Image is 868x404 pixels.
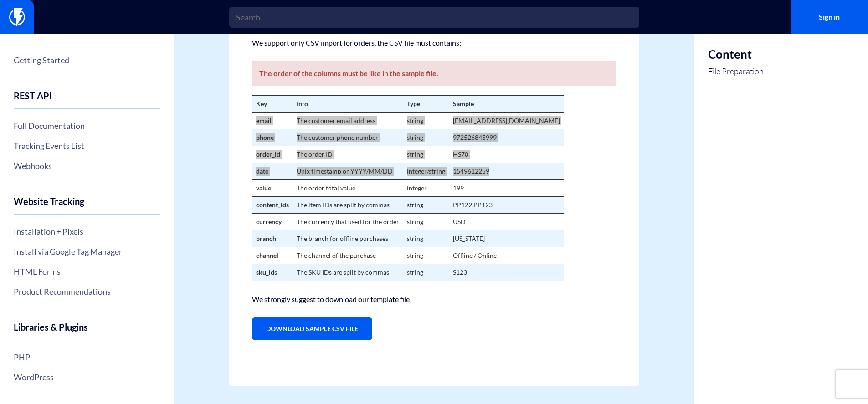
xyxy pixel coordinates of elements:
td: string [403,264,449,281]
strong: sku_id [256,268,274,276]
td: The branch for offline purchases [293,230,403,247]
td: USD [449,214,564,230]
input: Search... [229,7,639,28]
strong: Type [407,100,420,107]
td: The order ID [293,146,403,163]
td: PP122,PP123 [449,197,564,214]
td: Unix timestamp or YYYY/MM/DD [293,163,403,180]
td: S123 [449,264,564,281]
strong: Info [297,100,308,107]
td: The customer email address [293,113,403,129]
td: string [403,129,449,146]
td: s [252,264,293,281]
td: 972526845999 [449,129,564,146]
a: HTML Forms [14,264,160,279]
strong: branch [256,235,276,242]
td: The item IDs are split by commas [293,197,403,214]
td: string [403,113,449,129]
td: [US_STATE] [449,230,564,247]
td: HS78 [449,146,564,163]
a: File Preparation [708,66,764,77]
a: PHP [14,349,160,365]
strong: currency [256,218,282,225]
td: integer [403,180,449,197]
td: [EMAIL_ADDRESS][DOMAIN_NAME] [449,113,564,129]
strong: Sample [453,100,474,107]
a: Installation + Pixels [14,224,160,239]
td: 199 [449,180,564,197]
p: We strongly suggest to download our template file [252,295,616,304]
strong: phone [256,133,274,141]
a: Getting Started [14,52,160,68]
td: 1549612259 [449,163,564,180]
a: Full Documentation [14,118,160,133]
td: The SKU IDs are split by commas [293,264,403,281]
td: string [403,197,449,214]
td: Offline / Online [449,247,564,264]
a: Webhooks [14,158,160,174]
strong: value [256,184,271,192]
strong: date [256,167,268,175]
td: string [403,146,449,163]
td: string [403,230,449,247]
a: Install via Google Tag Manager [14,244,160,259]
h4: REST API [14,91,160,109]
strong: content_ids [256,201,289,209]
b: The order of the columns must be like in the sample file. [259,69,438,77]
a: Download Sample CSV File [252,317,372,340]
strong: Key [256,100,267,107]
td: The channel of the purchase [293,247,403,264]
h4: Website Tracking [14,196,160,215]
a: WordPress [14,369,160,385]
p: We support only CSV import for orders, the CSV file must contains: [252,38,616,47]
td: The customer phone number [293,129,403,146]
strong: channel [256,251,278,259]
a: Tracking Events List [14,138,160,153]
strong: order_id [256,150,280,158]
strong: email [256,117,272,124]
td: The currency that used for the order [293,214,403,230]
td: The order total value [293,180,403,197]
td: integer/string [403,163,449,180]
a: Product Recommendations [14,284,160,299]
td: string [403,247,449,264]
td: string [403,214,449,230]
h4: Libraries & Plugins [14,322,160,340]
h3: Content [708,48,764,61]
